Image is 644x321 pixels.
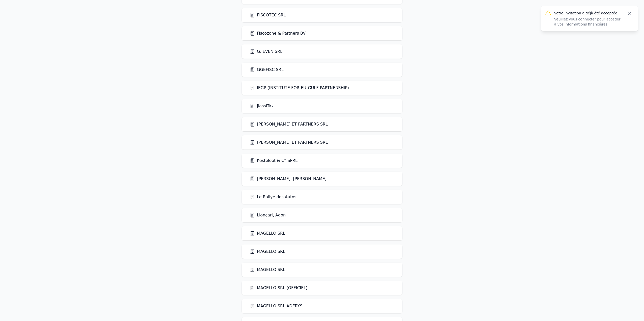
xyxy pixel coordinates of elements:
a: MAGELLO SRL [250,230,285,236]
a: Le Rallye des Autos [250,194,296,200]
a: FISCOTEC SRL [250,12,286,18]
a: [PERSON_NAME] ET PARTNERS SRL [250,121,328,127]
a: MAGELLO SRL [250,267,285,273]
a: MAGELLO SRL (OFFICIEL) [250,285,307,291]
a: [PERSON_NAME], [PERSON_NAME] [250,176,327,182]
a: MAGELLO SRL ADERYS [250,303,303,309]
a: G. EVEN SRL [250,48,282,55]
a: JlassiTax [250,103,274,109]
a: [PERSON_NAME] ET PARTNERS SRL [250,139,328,145]
a: Llonçari, Agon [250,212,286,218]
a: Kesteloot & C° SPRL [250,158,298,164]
a: IEGP (INSTITUTE FOR EU-GULF PARTNERSHIP) [250,85,349,91]
a: MAGELLO SRL [250,249,285,255]
p: Veuillez vous connecter pour accéder à vos informations financières. [554,17,621,27]
a: Fiscozone & Partners BV [250,30,306,36]
a: GGEFISC SRL [250,67,283,73]
p: Votre invitation a déjà été acceptée [554,11,621,16]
